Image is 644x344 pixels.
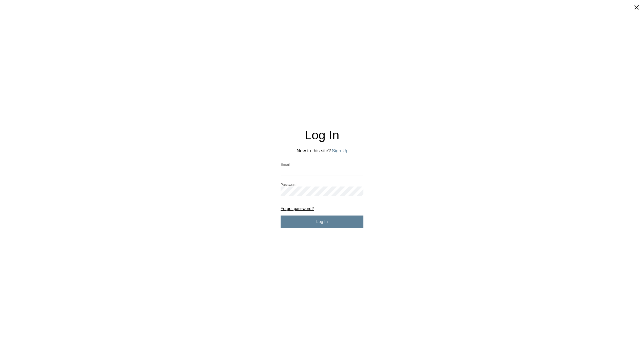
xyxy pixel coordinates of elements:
[281,183,363,187] label: Password
[633,4,640,11] button: Close
[316,219,328,224] span: Log In
[297,148,331,153] span: New to this site?
[332,148,348,154] button: New to this site? Sign Up
[281,163,363,166] label: Email
[281,216,363,228] button: Log In
[281,206,314,211] button: Forgot password?
[281,129,363,141] h2: Log In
